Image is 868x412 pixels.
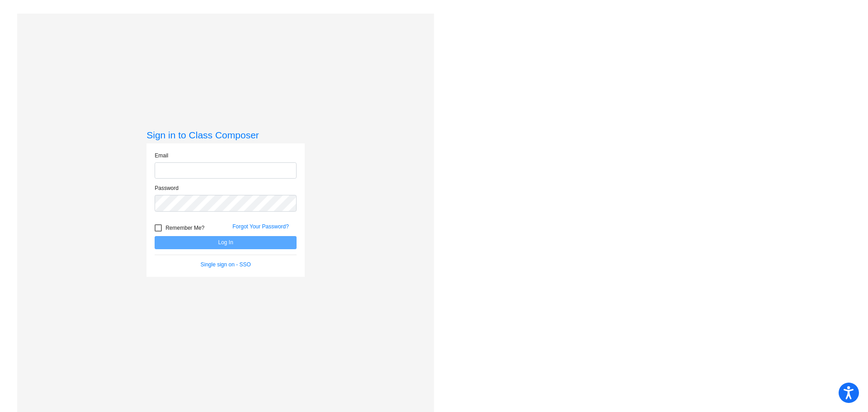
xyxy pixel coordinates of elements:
[165,223,204,233] span: Remember Me?
[155,152,168,160] label: Email
[201,261,251,268] a: Single sign on - SSO
[155,236,297,249] button: Log In
[155,184,179,192] label: Password
[146,129,305,141] h3: Sign in to Class Composer
[232,223,289,230] a: Forgot Your Password?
